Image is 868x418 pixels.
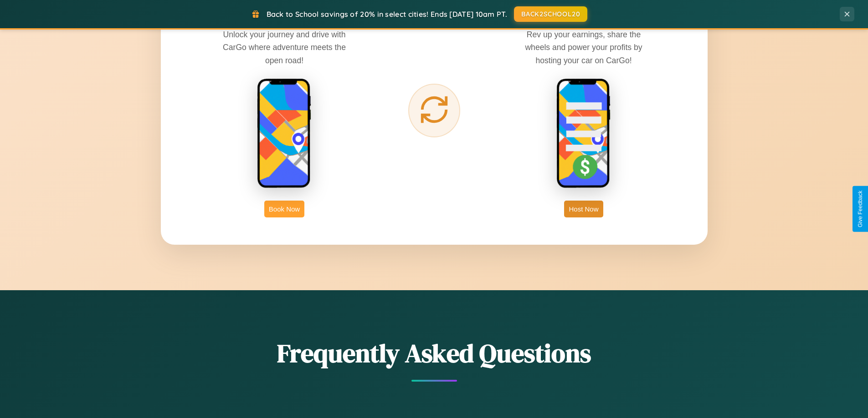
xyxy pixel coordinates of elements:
p: Unlock your journey and drive with CarGo where adventure meets the open road! [216,28,353,66]
img: rent phone [257,78,312,189]
button: Host Now [564,201,603,217]
h2: Frequently Asked Questions [161,336,708,371]
p: Rev up your earnings, share the wheels and power your profits by hosting your car on CarGo! [515,28,652,66]
span: Back to School savings of 20% in select cities! Ends [DATE] 10am PT. [267,10,507,19]
button: BACK2SCHOOL20 [514,6,587,22]
img: host phone [556,78,611,189]
div: Give Feedback [857,191,863,227]
button: Book Now [264,201,304,217]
